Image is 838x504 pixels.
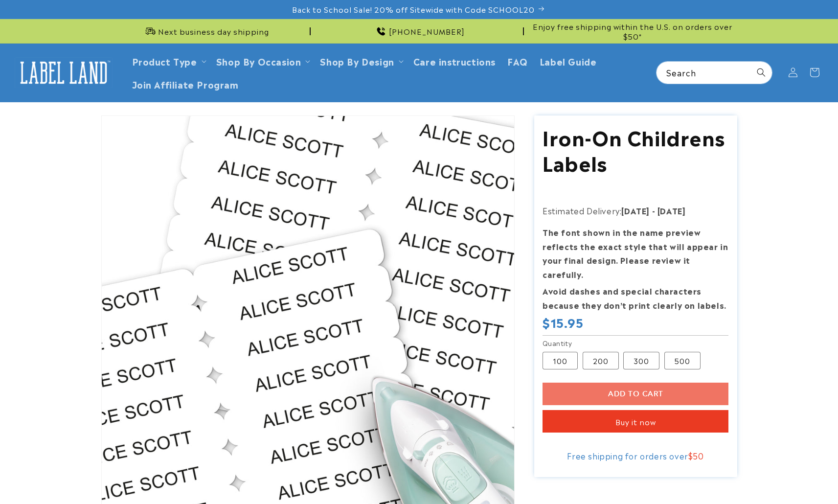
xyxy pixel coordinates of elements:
span: $15.95 [543,315,584,330]
span: Back to School Sale! 20% off Sitewide with Code SCHOOL20 [292,4,535,14]
span: 50 [693,450,703,461]
strong: - [652,205,656,216]
h1: Iron-On Childrens Labels [543,124,728,175]
span: Enjoy free shipping within the U.S. on orders over $50* [528,22,737,41]
a: Product Type [132,54,197,68]
div: Announcement [528,19,737,43]
button: Search [750,62,772,83]
strong: [DATE] [657,205,686,216]
a: Care instructions [408,49,501,72]
strong: Avoid dashes and special characters because they don’t print clearly on labels. [543,285,726,311]
span: FAQ [507,55,528,67]
a: Shop By Design [320,54,394,68]
label: 200 [583,352,619,369]
label: 500 [664,352,701,369]
legend: Quantity [543,338,573,348]
span: [PHONE_NUMBER] [389,26,465,36]
span: Label Guide [540,55,597,67]
span: Join Affiliate Program [132,78,239,90]
summary: Shop By Design [314,49,407,72]
a: Label Land [11,54,116,92]
a: FAQ [501,49,534,72]
button: Buy it now [543,410,728,433]
span: $ [688,450,693,461]
a: Label Guide [534,49,603,72]
span: Care instructions [413,55,496,67]
summary: Shop By Occasion [210,49,315,72]
div: Announcement [315,19,524,43]
span: Next business day shipping [158,26,269,36]
p: Estimated Delivery: [543,204,728,218]
label: 300 [623,352,659,369]
div: Free shipping for orders over [543,451,728,460]
div: Announcement [101,19,311,43]
span: Shop By Occasion [216,55,301,67]
label: 100 [543,352,578,369]
strong: The font shown in the name preview reflects the exact style that will appear in your final design... [543,226,728,280]
strong: [DATE] [621,205,650,216]
img: Label Land [15,57,113,88]
summary: Product Type [126,49,210,72]
a: Join Affiliate Program [126,72,245,95]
